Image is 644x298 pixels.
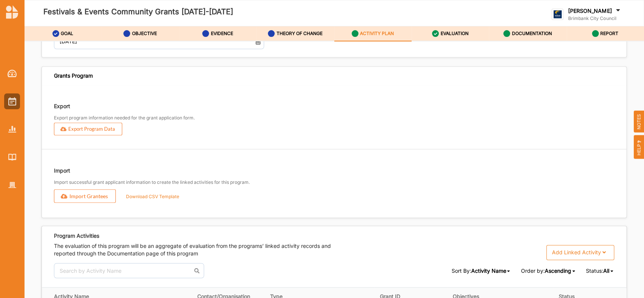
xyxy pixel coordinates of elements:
[6,5,18,19] img: logo
[54,72,93,79] div: Grants Program
[8,70,17,77] img: Dashboard
[54,103,325,109] label: Export
[43,6,233,18] label: Festivals & Events Community Grants [DATE]-[DATE]
[117,190,188,202] label: Download CSV Template
[521,267,576,274] span: Order by:
[603,267,609,274] span: All
[277,31,323,37] label: THEORY OF CHANGE
[545,267,571,274] span: Ascending
[600,31,618,37] label: REPORT
[211,31,233,37] label: EVIDENCE
[54,242,334,257] label: The evaluation of this program will be an aggregate of evaluation from the programs’ linked activ...
[117,193,188,199] a: Download CSV Template
[54,232,614,239] div: Program Activities
[54,168,325,173] label: Import
[512,31,552,37] label: DOCUMENTATION
[4,93,20,109] a: Activities
[56,34,246,49] input: DD-MM-YYYY
[4,149,20,165] a: Library
[586,267,614,274] span: Status:
[4,121,20,137] a: Reports
[360,31,394,37] label: ACTIVITY PLAN
[8,154,16,160] img: Library
[54,189,116,203] button: Import Grantees
[552,249,601,255] div: Add Linked Activity
[568,15,622,21] label: Brimbank City Council
[54,178,325,185] label: Import successful grant applicant information to create the linked activities for this program.
[8,182,16,188] img: Organisation
[568,8,612,14] label: [PERSON_NAME]
[132,31,157,37] label: OBJECTIVE
[54,263,204,278] input: Search by Activity Name
[61,31,73,37] label: GOAL
[54,114,325,121] label: Export program information needed for the grant application form.
[4,177,20,193] a: Organisation
[4,66,20,81] a: Dashboard
[8,126,16,132] img: Reports
[552,9,563,20] img: logo
[452,267,511,274] span: Sort By:
[54,122,122,135] button: Export Program Data
[471,267,506,274] span: Activity Name
[440,31,468,37] label: EVALUATION
[8,97,16,105] img: Activities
